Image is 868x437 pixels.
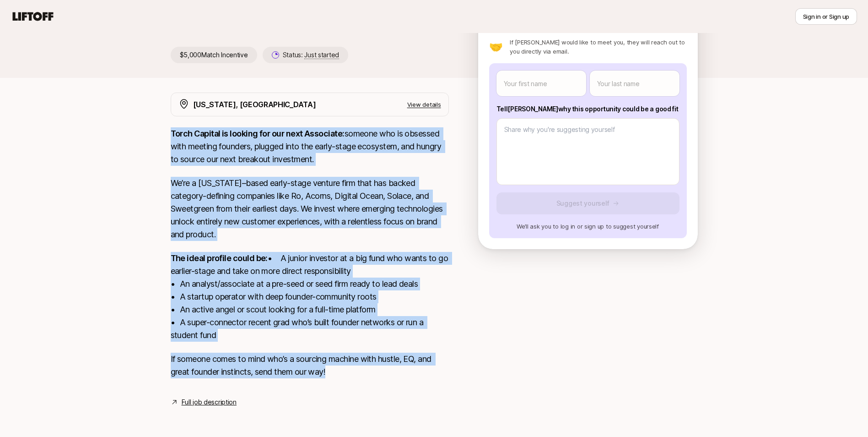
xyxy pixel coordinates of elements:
[171,253,268,263] strong: The ideal profile could be:
[171,353,449,378] p: If someone comes to mind who’s a sourcing machine with hustle, EQ, and great founder instincts, s...
[304,51,339,59] span: Just started
[510,38,686,56] p: If [PERSON_NAME] would like to meet you, they will reach out to you directly via email.
[496,104,679,115] p: Tell [PERSON_NAME] why this opportunity could be a good fit
[171,252,449,342] p: • A junior investor at a big fund who wants to go earlier-stage and take on more direct responsib...
[795,8,857,25] button: Sign in or Sign up
[496,222,679,231] p: We’ll ask you to log in or sign up to suggest yourself
[489,41,503,52] p: 🤝
[193,98,316,110] p: [US_STATE], [GEOGRAPHIC_DATA]
[283,49,339,60] p: Status:
[407,100,441,109] p: View details
[171,127,449,166] p: someone who is obsessed with meeting founders, plugged into the early-stage ecosystem, and hungry...
[171,47,257,63] p: $5,000 Match Incentive
[171,177,449,241] p: We’re a [US_STATE]–based early-stage venture firm that has backed category-defining companies lik...
[182,397,237,408] a: Full job description
[171,129,345,138] strong: Torch Capital is looking for our next Associate:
